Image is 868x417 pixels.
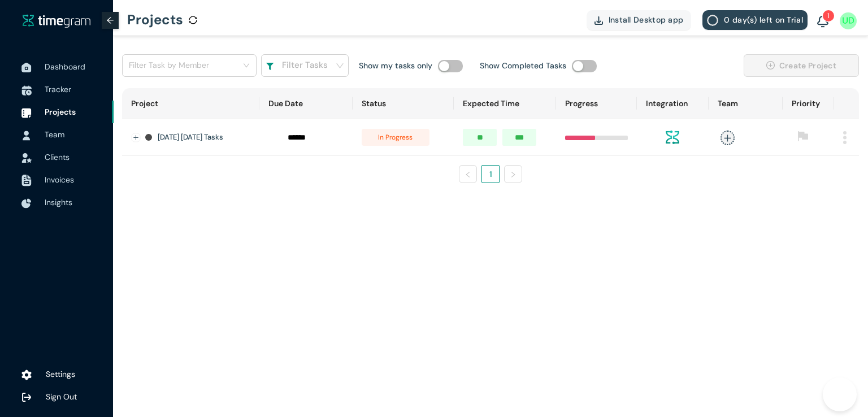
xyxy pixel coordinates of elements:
th: Due Date [259,88,353,119]
img: MenuIcon.83052f96084528689178504445afa2f4.svg [843,131,847,144]
th: Team [709,88,783,119]
button: plus-circleCreate Project [744,54,859,77]
img: filterIcon [266,63,274,71]
sup: 1 [823,10,834,21]
img: UserIcon [840,12,857,29]
li: Next Page [504,165,522,183]
h1: [DATE] [DATE] Tasks [158,132,223,143]
th: Progress [556,88,637,119]
span: arrow-left [106,16,114,24]
button: Expand row [132,133,141,142]
span: in progress [362,129,429,146]
span: right [510,171,517,178]
h1: Show Completed Tasks [480,59,566,72]
span: 1 [827,11,830,20]
button: 0 day(s) left on Trial [702,10,808,30]
img: logOut.ca60ddd252d7bab9102ea2608abe0238.svg [21,392,32,402]
img: ProjectIcon [21,108,32,118]
th: Project [122,88,259,119]
span: flag [797,131,809,142]
span: Projects [45,107,76,117]
span: left [465,171,471,178]
h1: Projects [127,3,183,37]
th: Expected Time [454,88,555,119]
span: Tracker [45,84,71,94]
img: BellIcon [817,16,828,28]
li: Previous Page [459,165,477,183]
span: Insights [45,197,72,207]
button: left [459,165,477,183]
span: down [336,62,344,70]
div: [DATE] [DATE] Tasks [145,132,250,143]
span: plus [721,131,735,145]
img: timegram [23,14,90,28]
button: right [504,165,522,183]
span: Install Desktop app [609,14,684,26]
a: 1 [482,166,499,183]
span: Clients [45,152,70,162]
span: 0 day(s) left on Trial [724,14,803,26]
img: settings.78e04af822cf15d41b38c81147b09f22.svg [21,370,32,381]
button: Install Desktop app [587,10,692,30]
span: Sign Out [46,392,77,402]
th: Status [353,88,454,119]
th: Priority [783,88,834,119]
img: InsightsIcon [21,198,32,208]
iframe: Toggle Customer Support [823,377,857,411]
img: InvoiceIcon [21,175,32,186]
img: DownloadApp [594,16,603,25]
img: DashboardIcon [21,63,32,73]
th: Integration [637,88,709,119]
img: InvoiceIcon [21,153,32,163]
span: Dashboard [45,62,85,72]
a: timegram [23,14,90,28]
span: Invoices [45,175,74,185]
img: TimeTrackerIcon [21,85,32,95]
img: UserIcon [21,131,32,141]
h1: Show my tasks only [359,59,432,72]
span: Team [45,129,64,140]
span: Settings [46,369,75,379]
h1: Filter Tasks [282,59,328,72]
img: integration [666,131,679,144]
span: sync [189,16,197,24]
li: 1 [481,165,500,183]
